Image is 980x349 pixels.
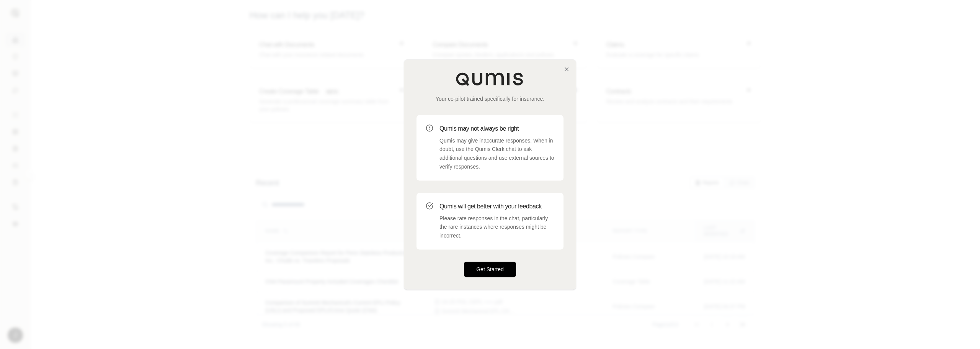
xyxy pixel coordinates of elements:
button: Get Started [464,262,516,277]
p: Please rate responses in the chat, particularly the rare instances where responses might be incor... [439,214,554,240]
h3: Qumis may not always be right [439,124,554,133]
h3: Qumis will get better with your feedback [439,202,554,211]
p: Qumis may give inaccurate responses. When in doubt, use the Qumis Clerk chat to ask additional qu... [439,136,554,171]
img: Qumis Logo [456,72,524,86]
p: Your co-pilot trained specifically for insurance. [416,95,563,103]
